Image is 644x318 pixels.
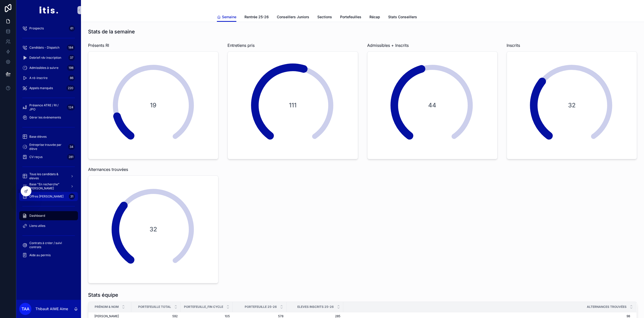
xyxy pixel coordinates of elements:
[66,85,75,91] div: 220
[222,14,236,19] span: Semaine
[317,14,332,19] span: Sections
[19,113,78,122] a: Gérer les évènements
[19,84,78,93] a: Appels manqués220
[19,192,78,201] a: Offres [PERSON_NAME]31
[68,144,75,150] div: 34
[29,143,66,151] span: Entreprise trouvée par élève
[388,12,417,23] a: Stats Conseillers
[19,24,78,33] a: Prospects61
[369,14,380,19] span: Récap
[587,305,627,309] span: Alternances trouvées
[19,251,78,260] a: Aide au permis
[19,132,78,141] a: Base élèves
[184,305,223,309] span: Portefeuille_fin cycle
[16,20,81,266] div: scrollable content
[138,305,171,309] span: Portefeuille total
[507,42,520,48] span: Inscrits
[29,194,64,198] span: Offres [PERSON_NAME]
[67,154,75,160] div: 281
[39,6,58,14] img: App logo
[19,221,78,230] a: Liens utiles
[340,12,361,23] a: Portefeuilles
[19,172,78,181] a: Tous les candidats & eleves
[88,291,118,299] h1: Stats équipe
[297,305,334,309] span: Eleves inscrits 25-26
[29,214,45,218] span: Dashboard
[340,14,361,19] span: Portefeuilles
[277,14,309,19] span: Conseillers Juniors
[367,42,409,48] span: Admissibles + Inscrits
[19,73,78,83] a: A ré-inscrire86
[289,101,297,109] span: 111
[388,14,417,19] span: Stats Conseillers
[29,86,53,90] span: Appels manqués
[369,12,380,23] a: Récap
[568,101,575,109] span: 32
[67,45,75,51] div: 184
[69,193,75,200] div: 31
[67,104,75,110] div: 124
[244,12,269,23] a: Rentrée 25-26
[428,101,436,109] span: 44
[150,225,157,233] span: 32
[227,42,255,48] span: Entretiens pris
[29,46,59,50] span: Candidats - Dispatch
[29,182,66,190] span: Base "En recherche" [PERSON_NAME]
[29,241,73,249] span: Contrats à créer / suivi contrats
[19,53,78,62] a: Debrief rdv inscription37
[88,166,128,172] span: Alternances trouvées
[88,42,109,48] span: Présents RI
[217,12,236,22] a: Semaine
[22,306,29,312] span: TAA
[68,55,75,61] div: 37
[29,135,47,139] span: Base élèves
[19,241,78,250] a: Contrats à créer / suivi contrats
[67,65,75,71] div: 198
[19,182,78,191] a: Base "En recherche" [PERSON_NAME]
[277,12,309,23] a: Conseillers Juniors
[29,224,45,228] span: Liens utiles
[29,56,61,60] span: Debrief rdv inscription
[19,211,78,220] a: Dashboard
[68,75,75,81] div: 86
[29,253,51,257] span: Aide au permis
[69,25,75,31] div: 61
[19,142,78,151] a: Entreprise trouvée par élève34
[88,28,135,35] h1: Stats de la semaine
[29,172,66,180] span: Tous les candidats & eleves
[29,76,48,80] span: A ré-inscrire
[19,43,78,52] a: Candidats - Dispatch184
[19,103,78,112] a: Présence ATRE / RI / JPO124
[29,115,61,120] span: Gérer les évènements
[95,305,119,309] span: Prénom & NOM
[19,152,78,162] a: CV reçus281
[29,155,43,159] span: CV reçus
[150,101,156,109] span: 19
[29,66,58,70] span: Admissibles à suivre
[19,63,78,72] a: Admissibles à suivre198
[317,12,332,23] a: Sections
[35,306,68,311] p: Thibault AIME Aime
[244,14,269,19] span: Rentrée 25-26
[29,26,44,30] span: Prospects
[245,305,277,309] span: Portefeuille 25-26
[29,103,65,111] span: Présence ATRE / RI / JPO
